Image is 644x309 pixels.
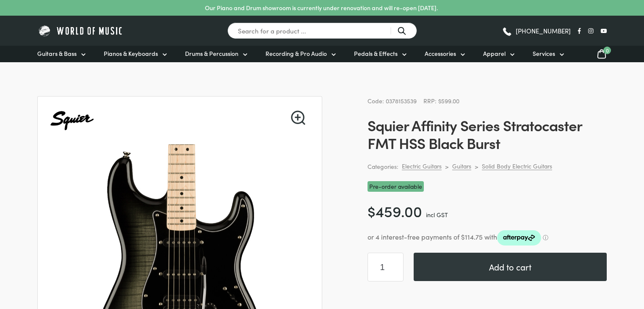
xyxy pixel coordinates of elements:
[423,97,459,105] span: RRP: $599.00
[533,49,555,58] span: Services
[368,253,404,281] input: Product quantity
[368,200,422,221] bdi: 459.00
[291,110,305,125] a: View full-screen image gallery
[48,97,96,145] img: Squier
[402,162,442,170] a: Electric Guitars
[368,116,607,152] h1: Squier Affinity Series Stratocaster FMT HSS Black Burst
[414,253,607,281] button: Add to cart
[368,200,376,221] span: $
[368,97,417,105] span: Code: 0378153539
[205,3,438,12] p: Our Piano and Drum showroom is currently under renovation and will re-open [DATE].
[354,49,398,58] span: Pedals & Effects
[483,49,506,58] span: Apparel
[516,28,571,34] span: [PHONE_NUMBER]
[368,181,424,192] span: Pre-order available
[426,210,448,219] span: incl GST
[368,162,398,171] span: Categories:
[521,216,644,309] iframe: Chat with our support team
[37,49,77,58] span: Guitars & Bass
[452,162,471,170] a: Guitars
[603,47,611,54] span: 0
[425,49,456,58] span: Accessories
[37,24,124,37] img: World of Music
[502,25,571,37] a: [PHONE_NUMBER]
[227,22,417,39] input: Search for a product ...
[104,49,158,58] span: Pianos & Keyboards
[185,49,238,58] span: Drums & Percussion
[265,49,327,58] span: Recording & Pro Audio
[475,163,478,170] div: >
[445,163,449,170] div: >
[482,162,552,170] a: Solid Body Electric Guitars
